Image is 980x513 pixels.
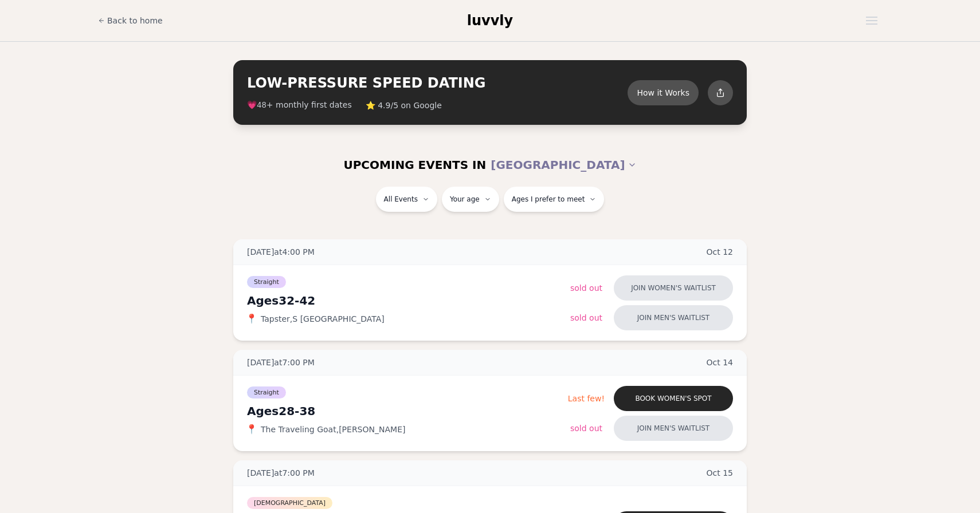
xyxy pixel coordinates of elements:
span: Oct 15 [707,467,734,479]
span: Last few! [568,394,605,403]
a: luvvly [467,11,513,30]
span: luvvly [467,13,513,29]
span: Oct 12 [707,246,734,258]
button: Join men's waitlist [614,416,733,441]
button: Ages I prefer to meet [504,187,605,212]
span: 48 [257,101,266,110]
span: [DATE] at 7:00 PM [247,467,315,479]
span: [DATE] at 7:00 PM [247,357,315,368]
button: Join men's waitlist [614,305,733,330]
span: Straight [247,276,286,288]
button: Open menu [861,12,882,29]
span: 📍 [247,314,256,323]
span: Sold Out [570,313,602,322]
button: Book women's spot [614,386,733,411]
button: How it Works [628,80,699,105]
span: [DATE] at 4:00 PM [247,246,315,258]
div: Ages 32-42 [247,293,570,309]
span: Ages I prefer to meet [512,195,585,204]
button: Your age [442,187,499,212]
span: [DEMOGRAPHIC_DATA] [247,497,332,509]
button: All Events [376,187,437,212]
span: Sold Out [570,424,602,433]
h2: LOW-PRESSURE SPEED DATING [247,74,628,92]
span: Straight [247,386,286,398]
span: Your age [450,195,480,204]
div: Ages 28-38 [247,403,568,419]
a: Back to home [98,9,163,32]
span: All Events [384,195,418,204]
span: Sold Out [570,283,602,293]
span: The Traveling Goat , [PERSON_NAME] [261,424,405,435]
span: Back to home [107,15,163,26]
span: UPCOMING EVENTS IN [343,157,486,173]
span: 💗 + monthly first dates [247,99,352,111]
button: [GEOGRAPHIC_DATA] [491,152,636,177]
span: Tapster , S [GEOGRAPHIC_DATA] [261,313,385,325]
span: 📍 [247,425,256,434]
span: ⭐ 4.9/5 on Google [366,100,442,111]
span: Oct 14 [707,357,734,368]
button: Join women's waitlist [614,275,733,301]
